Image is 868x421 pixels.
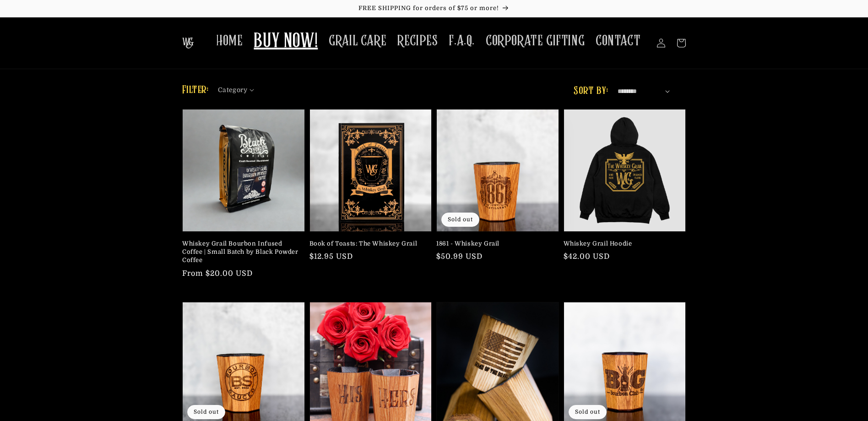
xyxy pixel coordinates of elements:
[182,240,299,265] a: Whiskey Grail Bourbon Infused Coffee | Small Batch by Black Powder Coffee
[392,27,443,55] a: RECIPES
[480,27,590,55] a: CORPORATE GIFTING
[218,85,247,95] span: Category
[254,29,318,55] span: BUY NOW!
[9,5,859,12] p: FREE SHIPPING for orders of $75 or more!
[436,240,553,248] a: 1861 - Whiskey Grail
[248,24,323,60] a: BUY NOW!
[323,27,392,55] a: GRAIL CARE
[216,32,243,50] span: HOME
[397,32,438,50] span: RECIPES
[574,86,608,97] label: Sort by:
[329,32,386,50] span: GRAIL CARE
[182,38,194,49] img: The Whiskey Grail
[182,82,209,98] h2: Filter:
[309,240,427,248] a: Book of Toasts: The Whiskey Grail
[564,240,681,248] a: Whiskey Grail Hoodie
[443,27,480,55] a: F.A.Q.
[596,32,640,50] span: CONTACT
[218,83,260,93] summary: Category
[486,32,585,50] span: CORPORATE GIFTING
[590,27,646,55] a: CONTACT
[449,32,475,50] span: F.A.Q.
[211,27,248,55] a: HOME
